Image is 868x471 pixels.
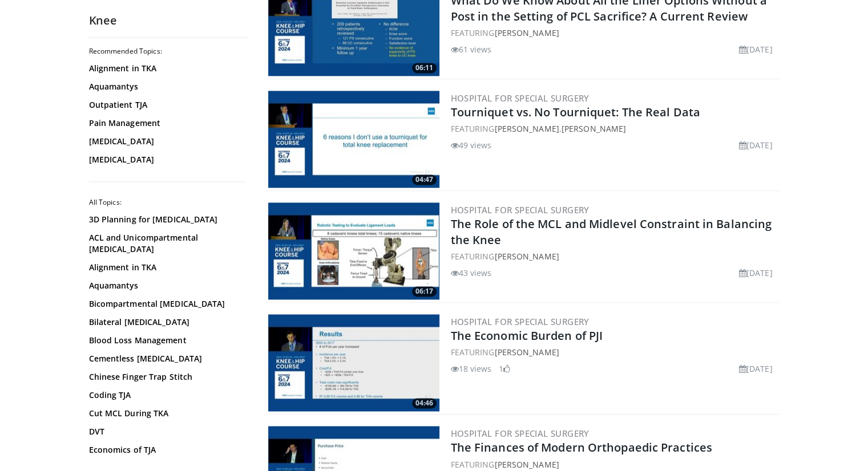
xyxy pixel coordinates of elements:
[268,202,439,299] a: 06:17
[451,458,777,470] div: FEATURING
[451,104,700,120] a: Tourniquet vs. No Tourniquet: The Real Data
[739,139,773,151] li: [DATE]
[451,363,492,375] li: 18 views
[451,328,603,343] a: The Economic Burden of PJI
[451,204,590,216] a: Hospital for Special Surgery
[494,251,559,262] a: [PERSON_NAME]
[562,123,626,134] a: [PERSON_NAME]
[89,262,243,273] a: Alignment in TKA
[268,91,439,188] img: 138f07d7-f912-4e64-9e6d-47c8ead5aca7.300x170_q85_crop-smart_upscale.jpg
[89,198,246,207] h2: All Topics:
[89,444,243,456] a: Economics of TJA
[268,314,439,411] a: 04:46
[739,267,773,279] li: [DATE]
[89,335,243,346] a: Blood Loss Management
[494,347,559,358] a: [PERSON_NAME]
[499,363,510,375] li: 1
[89,13,249,28] h2: Knee
[451,428,590,439] a: Hospital for Special Surgery
[89,232,243,255] a: ACL and Unicompartmental [MEDICAL_DATA]
[89,280,243,291] a: Aquamantys
[451,27,777,39] div: FEATURING
[89,117,243,129] a: Pain Management
[268,91,439,188] a: 04:47
[89,99,243,111] a: Outpatient TJA
[268,314,439,411] img: efa37473-e028-42c1-a138-5179beb6ac56.300x170_q85_crop-smart_upscale.jpg
[412,63,437,73] span: 06:11
[451,440,712,455] a: The Finances of Modern Orthopaedic Practices
[89,389,243,401] a: Coding TJA
[89,316,243,328] a: Bilateral [MEDICAL_DATA]
[412,174,437,185] span: 04:47
[89,353,243,364] a: Cementless [MEDICAL_DATA]
[739,363,773,375] li: [DATE]
[451,139,492,151] li: 49 views
[451,346,777,358] div: FEATURING
[494,458,559,469] a: [PERSON_NAME]
[451,267,492,279] li: 43 views
[451,123,777,135] div: FEATURING ,
[89,371,243,383] a: Chinese Finger Trap Stitch
[451,250,777,262] div: FEATURING
[451,92,590,104] a: Hospital for Special Surgery
[89,408,243,419] a: Cut MCL During TKA
[89,63,243,74] a: Alignment in TKA
[451,316,590,327] a: Hospital for Special Surgery
[89,81,243,92] a: Aquamantys
[89,298,243,310] a: Bicompartmental [MEDICAL_DATA]
[494,123,559,134] a: [PERSON_NAME]
[89,214,243,225] a: 3D Planning for [MEDICAL_DATA]
[89,426,243,437] a: DVT
[451,43,492,55] li: 61 views
[494,27,559,38] a: [PERSON_NAME]
[739,43,773,55] li: [DATE]
[412,398,437,408] span: 04:46
[412,286,437,297] span: 06:17
[89,136,243,147] a: [MEDICAL_DATA]
[89,154,243,165] a: [MEDICAL_DATA]
[268,202,439,299] img: 1c60677f-eae7-4657-93c1-59e72ad867f6.300x170_q85_crop-smart_upscale.jpg
[89,47,246,56] h2: Recommended Topics:
[451,216,772,247] a: The Role of the MCL and Midlevel Constraint in Balancing the Knee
